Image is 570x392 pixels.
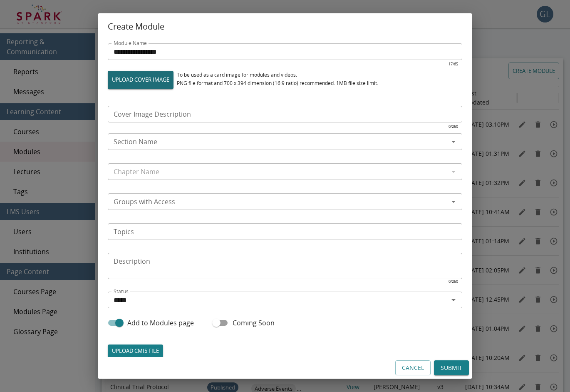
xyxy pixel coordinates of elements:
[108,71,173,89] label: UPLOAD COVER IMAGE
[434,360,469,376] button: Submit
[448,136,459,147] button: Open
[395,360,431,376] button: Cancel
[233,318,275,328] span: Coming Soon
[108,345,163,357] label: UPLOAD CMI5 FILE
[114,288,129,295] label: Status
[448,294,459,306] button: Open
[448,196,459,207] button: Open
[98,13,472,40] h2: Create Module
[114,40,147,47] label: Module Name
[177,71,378,87] div: To be used as a card image for modules and videos. PNG file format and 700 x 394 dimension (16:9 ...
[127,318,194,328] span: Add to Modules page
